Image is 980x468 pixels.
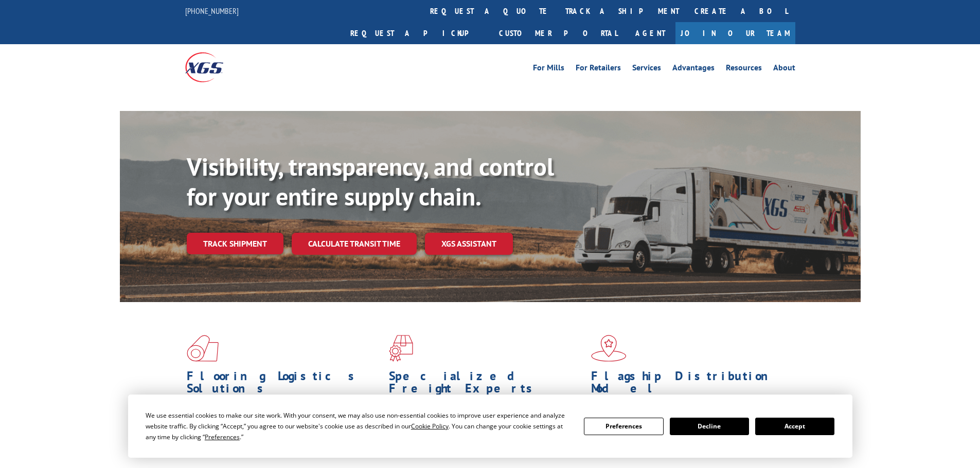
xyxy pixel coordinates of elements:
[591,335,627,362] img: xgs-icon-flagship-distribution-model-red
[185,6,239,16] a: [PHONE_NUMBER]
[205,433,240,441] span: Preferences
[773,64,795,75] a: About
[755,418,834,435] button: Accept
[726,64,762,75] a: Resources
[128,395,852,458] div: Cookie Consent Prompt
[343,22,491,44] a: Request a pickup
[187,335,219,362] img: xgs-icon-total-supply-chain-intelligence-red
[591,370,786,400] h1: Flagship Distribution Model
[675,22,795,44] a: Join Our Team
[389,370,583,400] h1: Specialized Freight Experts
[632,64,661,75] a: Services
[491,22,625,44] a: Customer Portal
[584,418,663,435] button: Preferences
[533,64,564,75] a: For Mills
[576,64,621,75] a: For Retailers
[389,335,413,362] img: xgs-icon-focused-on-flooring-red
[292,233,417,255] a: Calculate transit time
[146,410,572,442] div: We use essential cookies to make our site work. With your consent, we may also use non-essential ...
[670,418,749,435] button: Decline
[425,233,513,255] a: XGS ASSISTANT
[411,422,449,430] span: Cookie Policy
[187,233,283,254] a: Track shipment
[187,151,554,212] b: Visibility, transparency, and control for your entire supply chain.
[625,22,675,44] a: Agent
[672,64,715,75] a: Advantages
[187,370,381,400] h1: Flooring Logistics Solutions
